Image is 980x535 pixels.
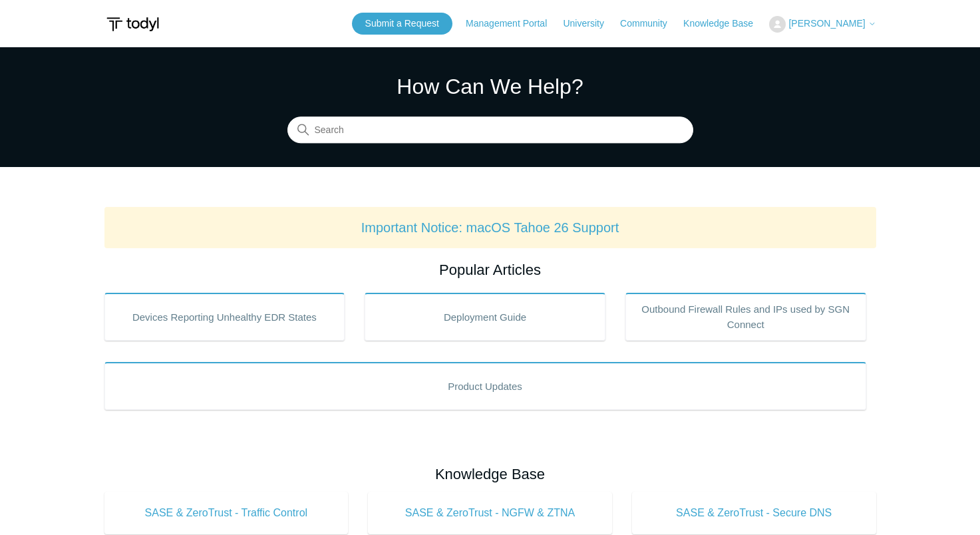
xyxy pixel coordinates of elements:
[104,259,876,281] h2: Popular Articles
[104,492,349,534] a: SASE & ZeroTrust - Traffic Control
[632,492,876,534] a: SASE & ZeroTrust - Secure DNS
[104,463,876,485] h2: Knowledge Base
[466,17,560,31] a: Management Portal
[620,17,681,31] a: Community
[104,362,866,410] a: Product Updates
[124,505,329,521] span: SASE & ZeroTrust - Traffic Control
[104,293,345,341] a: Devices Reporting Unhealthy EDR States
[563,17,617,31] a: University
[625,293,866,341] a: Outbound Firewall Rules and IPs used by SGN Connect
[388,505,592,521] span: SASE & ZeroTrust - NGFW & ZTNA
[104,12,161,37] img: Todyl Support Center Help Center home page
[368,492,612,534] a: SASE & ZeroTrust - NGFW & ZTNA
[287,71,693,102] h1: How Can We Help?
[287,117,693,144] input: Search
[361,220,619,235] a: Important Notice: macOS Tahoe 26 Support
[769,16,876,33] button: [PERSON_NAME]
[788,18,865,29] span: [PERSON_NAME]
[683,17,766,31] a: Knowledge Base
[365,293,605,341] a: Deployment Guide
[352,13,452,35] a: Submit a Request
[652,505,856,521] span: SASE & ZeroTrust - Secure DNS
